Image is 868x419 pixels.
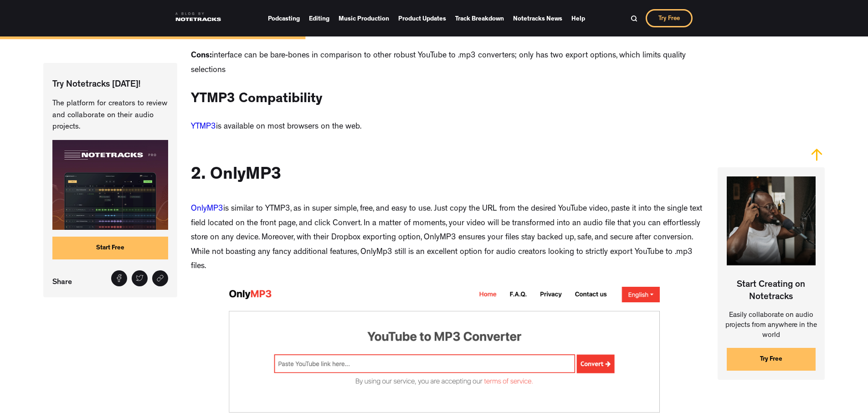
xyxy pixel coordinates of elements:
a: OnlyMP3 [191,205,223,213]
p: is available on most browsers on the web. [191,120,361,135]
h2: 2. OnlyMP3 [191,165,281,187]
a: Editing [309,12,329,25]
a: Notetracks News [513,12,562,25]
a: Music Production [339,12,389,25]
p: Easily collaborate on audio projects from anywhere in the world [718,310,825,341]
p: interface can be bare-bones in comparison to other robust YouTube to .mp3 converters; only has tw... [191,49,704,78]
a: Track Breakdown [455,12,504,25]
p: The platform for creators to review and collaborate on their audio projects. [52,98,168,133]
a: Share on Facebook [111,270,127,286]
a: Start Free [52,236,168,259]
p: Try Notetracks [DATE]! [52,79,168,91]
a: Try Free [646,9,693,27]
p: Start Creating on Notetracks [718,272,825,303]
a: Product Updates [398,12,446,25]
a: Try Free [727,347,816,370]
a: Tweet [132,270,148,286]
strong: Cons: [191,52,212,60]
img: Search Bar [631,15,637,22]
img: Share link icon [156,274,164,282]
a: YTMP3 [191,123,216,131]
h3: YTMP3 Compatibility [191,92,322,109]
a: Help [571,12,585,25]
p: Share [52,275,77,288]
a: Podcasting [268,12,300,25]
p: is similar to YTMP3, as in super simple, free, and easy to use. Just copy the URL from the desire... [191,202,704,274]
